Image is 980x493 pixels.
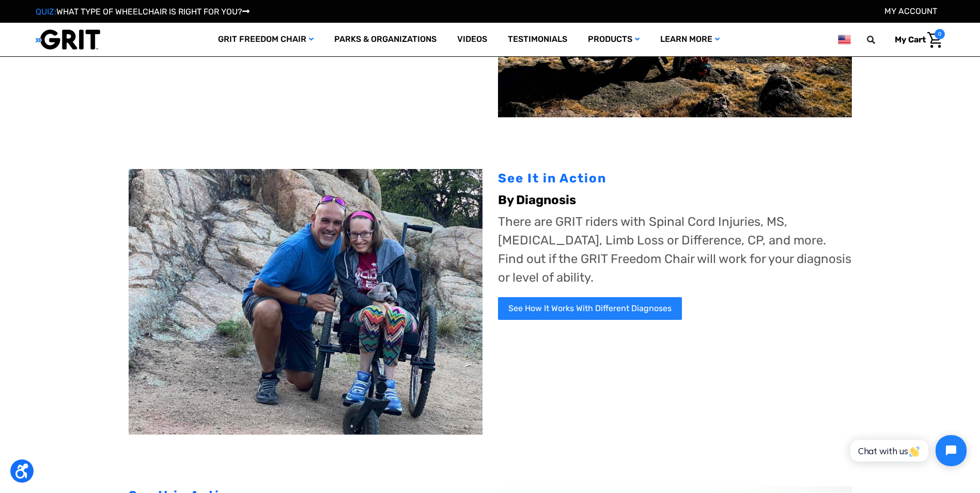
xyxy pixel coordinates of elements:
[36,7,56,17] span: QUIZ:
[324,23,447,56] a: Parks & Organizations
[872,29,887,51] input: Search
[36,7,250,17] a: QUIZ:WHAT TYPE OF WHEELCHAIR IS RIGHT FOR YOU?
[208,23,324,56] a: GRIT Freedom Chair
[498,297,682,320] a: See How It Works With Different Diagnoses
[650,23,730,56] a: Learn More
[935,29,945,39] span: 0
[927,32,942,48] img: Cart
[163,42,219,52] span: Phone Number
[884,6,937,16] a: Account
[887,29,945,51] a: Cart with 0 items
[839,426,975,475] iframe: Tidio Chat
[838,33,850,46] img: us.png
[36,29,100,50] img: GRIT All-Terrain Wheelchair and Mobility Equipment
[129,169,483,435] img: Patrick kneels next to Colleen smiling in GRIT Freedom Chair on dirt nature area with rocks behin...
[447,23,497,56] a: Videos
[498,169,852,188] div: See It in Action
[497,23,578,56] a: Testimonials
[895,35,926,44] span: My Cart
[578,23,650,56] a: Products
[498,212,852,287] p: There are GRIT riders with Spinal Cord Injuries, MS, [MEDICAL_DATA], Limb Loss or Difference, CP,...
[498,193,576,207] b: By Diagnosis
